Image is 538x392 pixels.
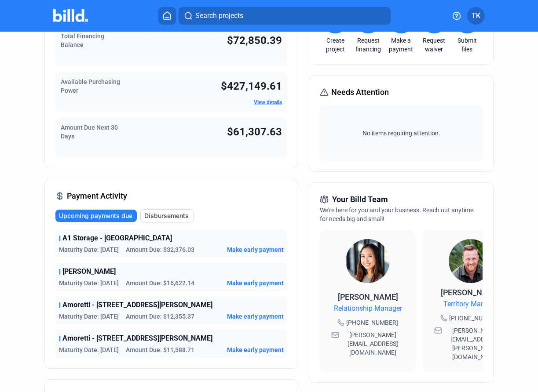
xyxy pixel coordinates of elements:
span: Payment Activity [67,190,127,202]
span: Maturity Date: [DATE] [59,245,119,254]
span: No items requiring attention. [323,129,479,138]
span: [PERSON_NAME][EMAIL_ADDRESS][PERSON_NAME][DOMAIN_NAME] [444,326,507,361]
span: [PHONE_NUMBER] [449,314,501,323]
span: Amount Due: $32,376.03 [126,245,194,254]
button: Make early payment [227,312,284,321]
span: Maturity Date: [DATE] [59,312,119,321]
span: Territory Manager [443,299,498,309]
a: View details [254,99,282,105]
img: Relationship Manager [346,239,390,283]
span: [PERSON_NAME] [441,288,501,297]
span: Total Financing Balance [61,33,104,48]
a: Submit files [452,36,483,54]
span: Amoretti - [STREET_ADDRESS][PERSON_NAME] [62,300,212,310]
button: TK [467,7,485,25]
span: Amount Due: $12,355.37 [126,312,194,321]
span: [PERSON_NAME] [62,266,116,277]
a: Create project [320,36,351,54]
span: TK [472,11,480,21]
a: Request waiver [419,36,450,54]
span: Needs Attention [331,86,389,98]
span: $61,307.63 [227,126,282,138]
button: Make early payment [227,279,284,287]
img: Billd Company Logo [53,9,88,22]
span: Maturity Date: [DATE] [59,279,119,287]
span: Search projects [195,11,243,21]
span: Amount Due Next 30 Days [61,124,118,140]
span: [PERSON_NAME] [338,292,398,301]
button: Make early payment [227,245,284,254]
span: Maturity Date: [DATE] [59,345,119,354]
span: Amount Due: $11,588.71 [126,345,194,354]
span: We're here for you and your business. Reach out anytime for needs big and small! [320,207,473,222]
span: Amount Due: $16,622.14 [126,279,194,287]
span: Your Billd Team [332,193,388,206]
button: Make early payment [227,345,284,354]
button: Search projects [179,7,391,25]
img: Territory Manager [449,239,493,283]
span: Available Purchasing Power [61,78,120,94]
span: A1 Storage - [GEOGRAPHIC_DATA] [62,233,172,243]
button: Disbursements [140,209,194,222]
span: Amoretti - [STREET_ADDRESS][PERSON_NAME] [62,333,212,344]
span: Disbursements [144,211,189,220]
a: Request financing [353,36,384,54]
span: $427,149.61 [221,80,282,92]
span: [PERSON_NAME][EMAIL_ADDRESS][DOMAIN_NAME] [341,330,404,357]
span: Upcoming payments due [59,211,132,220]
a: Make a payment [386,36,417,54]
span: $72,850.39 [227,34,282,47]
span: [PHONE_NUMBER] [346,318,398,327]
button: Upcoming payments due [55,210,137,222]
span: Relationship Manager [334,303,402,314]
